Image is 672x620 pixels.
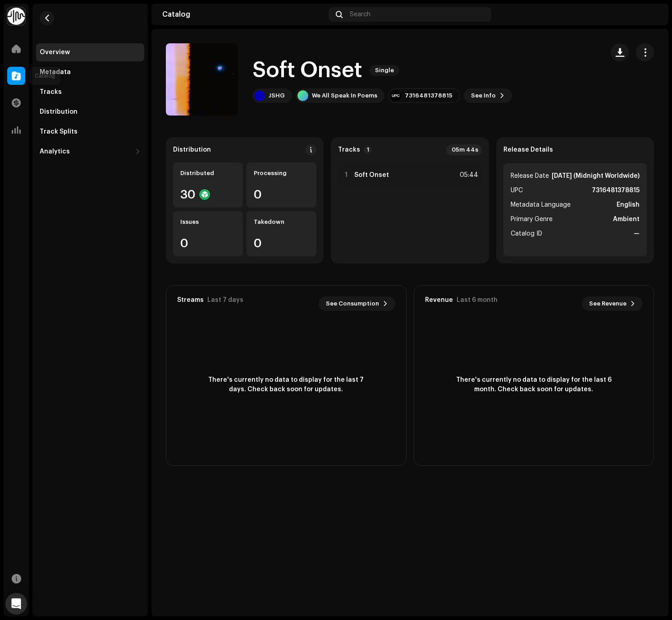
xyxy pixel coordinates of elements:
[634,228,640,239] strong: —
[464,88,512,103] button: See Info
[589,295,626,313] span: See Revenue
[503,146,553,153] strong: Release Details
[457,296,498,304] div: Last 6 month
[354,171,389,179] strong: Soft Onset
[613,214,640,225] strong: Ambient
[552,171,640,181] strong: [DATE] (Midnight Worldwide)
[458,170,478,180] div: 05:44
[446,144,482,155] div: 05m 44s
[36,103,144,121] re-m-nav-item: Distribution
[36,63,144,81] re-m-nav-item: Metadata
[7,7,25,25] img: 0f74c21f-6d1c-4dbc-9196-dbddad53419e
[405,92,453,99] div: 7316481378815
[254,218,309,226] div: Takedown
[40,148,70,155] div: Analytics
[180,170,236,177] div: Distributed
[592,185,640,196] strong: 7316481378815
[177,296,204,304] div: Streams
[36,43,144,61] re-m-nav-item: Overview
[582,296,643,311] button: See Revenue
[40,69,71,76] div: Metadata
[207,296,243,304] div: Last 7 days
[40,49,70,56] div: Overview
[643,7,658,22] img: 307148f2-1729-4579-8b80-f2d727f15278
[511,185,523,196] span: UPC
[36,123,144,141] re-m-nav-item: Track Splits
[425,296,453,304] div: Revenue
[471,87,496,105] span: See Info
[364,146,372,154] p-badge: 1
[312,92,377,99] div: We All Speak In Poems
[370,65,399,76] span: Single
[319,296,395,311] button: See Consumption
[269,92,285,99] div: JSHG
[511,171,549,181] span: Release Date
[40,128,78,135] div: Track Splits
[511,228,542,239] span: Catalog ID
[511,199,571,210] span: Metadata Language
[254,170,309,177] div: Processing
[511,214,553,225] span: Primary Genre
[173,146,211,153] div: Distribution
[162,11,325,18] div: Catalog
[40,108,78,116] div: Distribution
[326,295,379,313] span: See Consumption
[36,83,144,101] re-m-nav-item: Tracks
[350,11,370,18] span: Search
[5,593,27,615] div: Open Intercom Messenger
[40,88,62,96] div: Tracks
[180,218,236,226] div: Issues
[36,143,144,161] re-m-nav-dropdown: Analytics
[453,375,615,394] span: There's currently no data to display for the last 6 month. Check back soon for updates.
[617,199,640,210] strong: English
[252,56,362,85] h1: Soft Onset
[205,375,367,394] span: There's currently no data to display for the last 7 days. Check back soon for updates.
[338,146,360,153] strong: Tracks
